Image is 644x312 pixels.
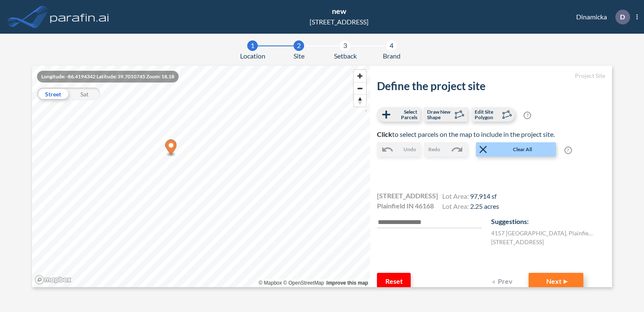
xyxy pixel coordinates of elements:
span: Clear All [489,146,555,153]
span: Edit Site Polygon [475,109,500,120]
span: Redo [428,146,440,153]
span: Zoom out [354,83,366,94]
div: Map marker [166,140,177,157]
a: OpenStreetMap [283,280,324,286]
span: Brand [383,51,401,61]
button: Redo [424,142,468,157]
div: 2 [294,40,304,51]
span: Undo [404,146,416,153]
span: Location [240,51,265,61]
button: Undo [377,142,420,157]
span: Site [294,51,305,61]
div: Dinamicka [564,10,638,24]
button: Clear All [476,142,556,157]
div: 1 [247,40,258,51]
img: logo [48,8,111,25]
div: Street [37,88,69,100]
span: Draw New Shape [427,109,452,120]
span: Select Parcels [393,109,417,120]
span: ? [564,147,572,154]
a: Mapbox [259,280,282,286]
span: 2.25 acres [470,202,499,210]
a: Mapbox homepage [35,275,72,285]
button: Zoom in [354,70,366,82]
div: Sat [69,88,100,100]
label: 4157 [GEOGRAPHIC_DATA] , Plainfield , IN 46168 , US [491,229,594,237]
h4: Lot Area: [442,202,499,212]
a: Improve this map [326,280,368,286]
span: ? [524,112,531,119]
div: 4 [386,40,397,51]
button: Next [529,273,583,290]
h4: Lot Area: [442,192,499,202]
span: to select parcels on the map to include in the project site. [377,130,555,138]
span: Plainfield IN 46168 [377,201,434,211]
p: Suggestions: [491,216,605,227]
h5: Project Site [377,72,605,80]
span: Setback [334,51,357,61]
span: new [332,6,346,16]
b: Click [377,130,392,138]
button: Prev [486,273,520,290]
label: [STREET_ADDRESS] [491,237,544,246]
span: 97,914 sf [470,192,497,200]
div: Longitude: -86.4194342 Latitude: 39.7010745 Zoom: 18.18 [37,71,179,83]
div: 3 [340,40,350,51]
button: Zoom out [354,82,366,94]
p: D [620,13,625,21]
button: Reset [377,273,411,290]
h2: Define the project site [377,80,605,93]
label: [STREET_ADDRESS] [491,246,544,255]
span: Reset bearing to north [354,95,366,107]
canvas: Map [32,66,370,287]
div: [STREET_ADDRESS] [310,17,369,27]
button: Reset bearing to north [354,94,366,107]
span: [STREET_ADDRESS] [377,191,438,201]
